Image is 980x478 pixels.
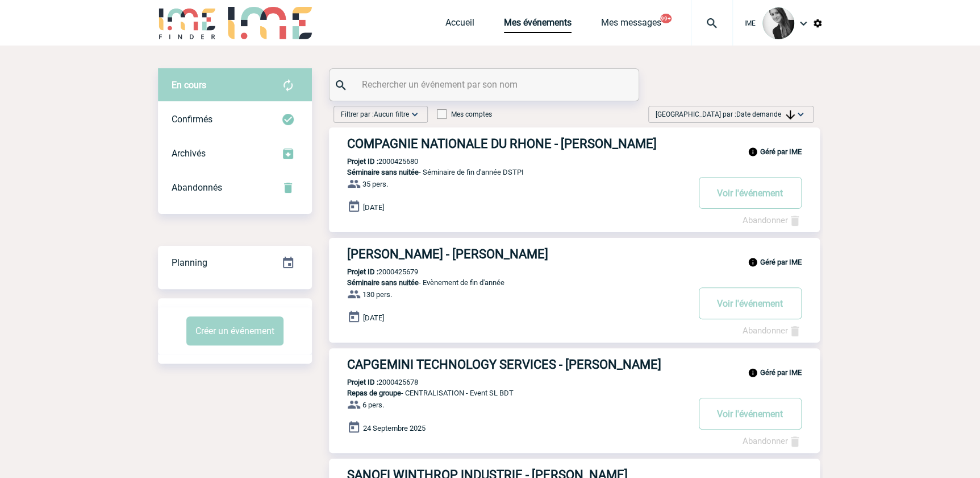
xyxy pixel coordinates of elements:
[743,215,802,225] a: Abandonner
[329,278,688,287] p: - Evènement de fin d'année
[363,203,384,212] span: [DATE]
[172,148,206,159] span: Archivés
[736,110,795,118] span: Date demande
[795,109,806,120] img: baseline_expand_more_white_24dp-b.png
[760,368,802,377] b: Géré par IME
[504,17,572,33] a: Mes événements
[374,110,409,118] span: Aucun filtre
[748,257,758,267] img: info_black_24dp.svg
[363,314,384,322] span: [DATE]
[743,436,802,446] a: Abandonner
[329,247,820,261] a: [PERSON_NAME] - [PERSON_NAME]
[347,378,378,386] b: Projet ID :
[172,257,207,268] span: Planning
[329,168,688,176] p: - Séminaire de fin d'année DSTPI
[743,325,802,336] a: Abandonner
[172,80,206,90] span: En cours
[409,109,420,120] img: baseline_expand_more_white_24dp-b.png
[341,109,409,120] span: Filtrer par :
[347,137,688,151] h3: COMPAGNIE NATIONALE DU RHONE - [PERSON_NAME]
[363,424,426,432] span: 24 Septembre 2025
[329,357,820,372] a: CAPGEMINI TECHNOLOGY SERVICES - [PERSON_NAME]
[329,267,418,276] p: 2000425679
[786,110,795,119] img: arrow_downward.png
[748,368,758,378] img: info_black_24dp.svg
[158,7,217,39] img: IME-Finder
[362,290,392,299] span: 130 pers.
[347,267,378,276] b: Projet ID :
[347,278,419,287] span: Séminaire sans nuitée
[748,147,758,157] img: info_black_24dp.svg
[762,7,794,39] img: 101050-0.jpg
[601,17,661,33] a: Mes messages
[760,147,802,156] b: Géré par IME
[347,168,419,176] span: Séminaire sans nuitée
[347,357,688,372] h3: CAPGEMINI TECHNOLOGY SERVICES - [PERSON_NAME]
[347,247,688,261] h3: [PERSON_NAME] - [PERSON_NAME]
[362,401,384,409] span: 6 pers.
[744,19,756,27] span: IME
[699,398,802,430] button: Voir l'événement
[699,287,802,319] button: Voir l'événement
[158,68,312,102] div: Retrouvez ici tous vos évènements avant confirmation
[445,17,474,33] a: Accueil
[329,389,688,397] p: - CENTRALISATION - Event SL BDT
[158,246,312,280] div: Retrouvez ici tous vos événements organisés par date et état d'avancement
[158,171,312,205] div: Retrouvez ici tous vos événements annulés
[699,177,802,209] button: Voir l'événement
[329,137,820,151] a: COMPAGNIE NATIONALE DU RHONE - [PERSON_NAME]
[329,378,418,386] p: 2000425678
[158,245,312,279] a: Planning
[760,258,802,266] b: Géré par IME
[172,182,222,193] span: Abandonnés
[362,180,388,188] span: 35 pers.
[656,109,795,120] span: [GEOGRAPHIC_DATA] par :
[172,114,212,125] span: Confirmés
[186,316,283,345] button: Créer un événement
[347,157,378,166] b: Projet ID :
[359,76,612,93] input: Rechercher un événement par son nom
[329,157,418,166] p: 2000425680
[437,110,492,118] label: Mes comptes
[660,14,672,23] button: 99+
[347,389,401,397] span: Repas de groupe
[158,137,312,171] div: Retrouvez ici tous les événements que vous avez décidé d'archiver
